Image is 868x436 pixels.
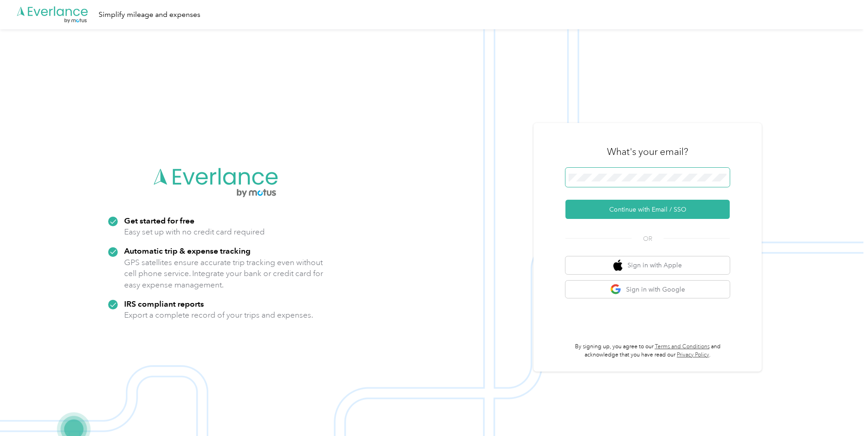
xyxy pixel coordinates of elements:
[565,200,730,219] button: Continue with Email / SSO
[124,246,251,255] strong: Automatic trip & expense tracking
[124,257,324,291] p: GPS satellites ensure accurate trip tracking even without cell phone service. Integrate your bank...
[610,284,622,295] img: google logo
[124,216,194,225] strong: Get started for free
[565,256,730,274] button: apple logoSign in with Apple
[607,145,688,158] h3: What's your email?
[677,351,709,358] a: Privacy Policy
[565,281,730,298] button: google logoSign in with Google
[99,9,200,21] div: Simplify mileage and expenses
[613,260,622,271] img: apple logo
[124,299,204,308] strong: IRS compliant reports
[124,309,313,321] p: Export a complete record of your trips and expenses.
[124,226,265,238] p: Easy set up with no credit card required
[632,234,664,244] span: OR
[655,343,710,350] a: Terms and Conditions
[565,343,730,359] p: By signing up, you agree to our and acknowledge that you have read our .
